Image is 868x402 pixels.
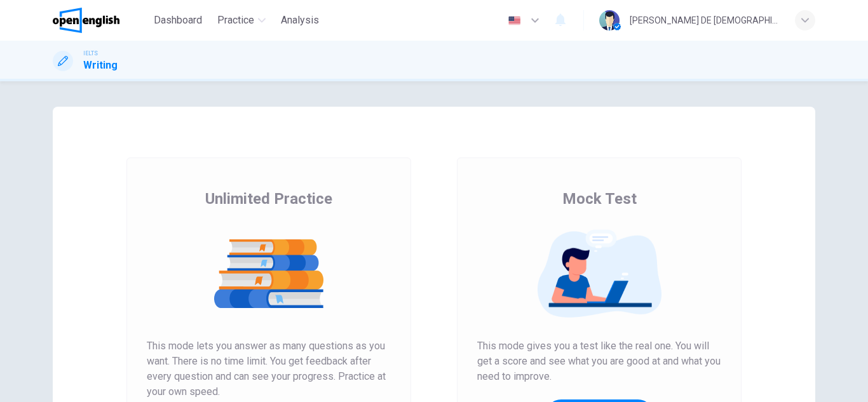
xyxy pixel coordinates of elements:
[506,16,522,25] img: en
[147,338,391,399] span: This mode lets you answer as many questions as you want. There is no time limit. You get feedback...
[53,8,149,33] a: OpenEnglish logo
[154,13,202,28] span: Dashboard
[53,8,119,33] img: OpenEnglish logo
[477,338,721,384] span: This mode gives you a test like the real one. You will get a score and see what you are good at a...
[149,9,207,32] button: Dashboard
[562,189,637,209] span: Mock Test
[83,58,118,73] h1: Writing
[212,9,271,32] button: Practice
[83,49,98,58] span: IELTS
[217,13,254,28] span: Practice
[276,9,324,32] button: Analysis
[205,189,332,209] span: Unlimited Practice
[630,13,780,28] div: [PERSON_NAME] DE [DEMOGRAPHIC_DATA][PERSON_NAME]
[599,10,620,30] img: Profile picture
[281,13,319,28] span: Analysis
